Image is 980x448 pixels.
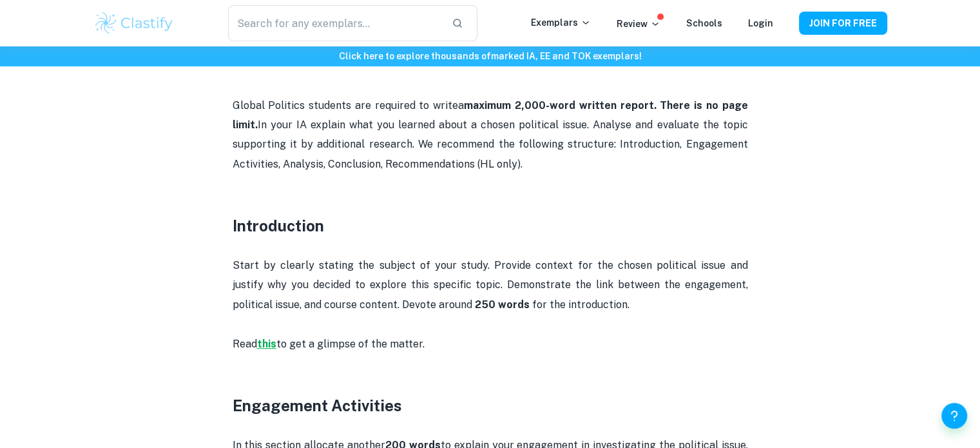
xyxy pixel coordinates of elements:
[748,18,773,28] a: Login
[233,99,751,131] strong: maximum 2,000-word written report. There is no page limit.
[257,338,276,350] a: this
[233,259,751,311] span: Start by clearly stating the subject of your study. Provide context for the chosen political issu...
[3,49,977,63] h6: Click here to explore thousands of marked IA, EE and TOK exemplars !
[531,15,591,30] p: Exemplars
[233,338,257,350] span: Read
[532,298,629,311] span: for the introduction.
[233,396,402,414] strong: Engagement Activities
[233,119,751,170] span: In your IA explain what you learned about a chosen political issue. Analyse and evaluate the topi...
[276,338,425,350] span: to get a glimpse of the matter.
[941,403,967,429] button: Help and Feedback
[233,99,751,131] span: a
[228,5,441,41] input: Search for any exemplars...
[93,10,175,36] img: Clastify logo
[233,99,459,112] span: Global Politics students are required to write
[233,217,324,235] strong: Introduction
[617,17,660,31] p: Review
[799,12,887,35] button: JOIN FOR FREE
[686,18,722,28] a: Schools
[475,298,530,311] strong: 250 words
